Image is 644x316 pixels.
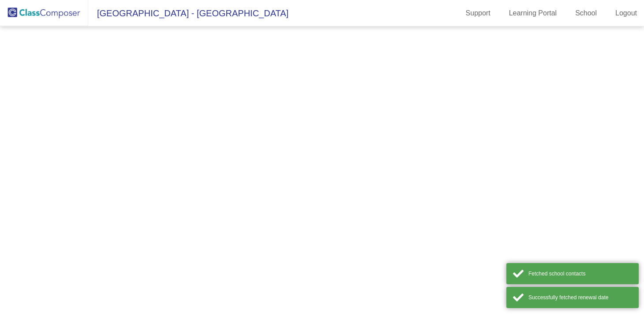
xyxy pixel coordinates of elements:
a: Logout [608,6,644,20]
div: Successfully fetched renewal date [528,294,632,301]
span: [GEOGRAPHIC_DATA] - [GEOGRAPHIC_DATA] [88,6,288,20]
a: School [568,6,604,20]
div: Fetched school contacts [528,270,632,278]
a: Support [459,6,498,20]
a: Learning Portal [502,6,564,20]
